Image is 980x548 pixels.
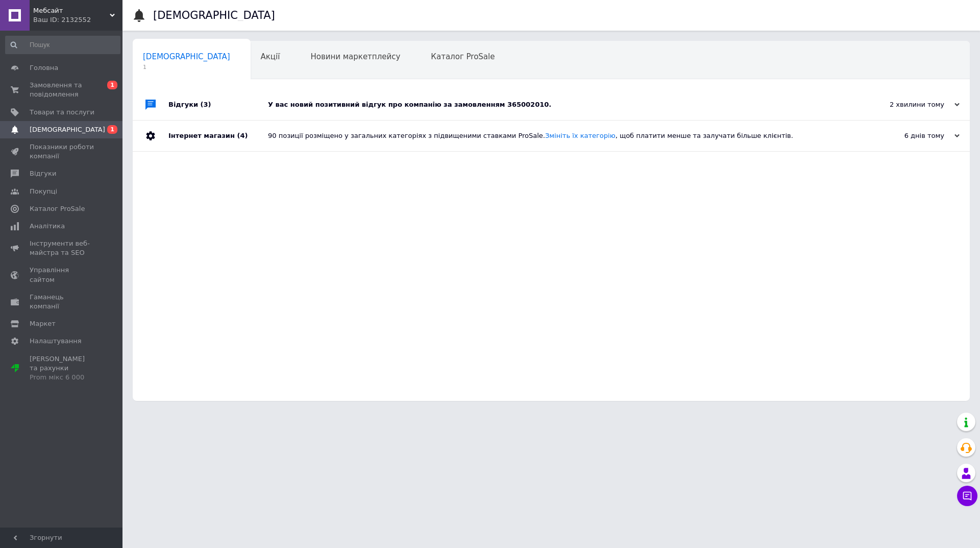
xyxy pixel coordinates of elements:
[30,239,94,257] span: Інструменти веб-майстра та SEO
[153,9,275,21] h1: [DEMOGRAPHIC_DATA]
[310,52,400,61] span: Новини маркетплейсу
[168,121,268,151] div: Інтернет магазин
[107,81,117,89] span: 1
[957,486,977,506] button: Чат з покупцем
[30,373,94,382] div: Prom мікс 6 000
[30,169,56,178] span: Відгуки
[30,81,94,99] span: Замовлення та повідомлення
[30,354,94,383] span: [PERSON_NAME] та рахунки
[107,125,117,134] span: 1
[30,293,94,311] span: Гаманець компанії
[30,222,65,231] span: Аналітика
[30,63,58,73] span: Головна
[857,131,960,140] div: 6 днів тому
[268,100,857,109] div: У вас новий позитивний відгук про компанію за замовленням 365002010.
[143,52,230,61] span: [DEMOGRAPHIC_DATA]
[30,142,94,161] span: Показники роботи компанії
[30,319,56,328] span: Маркет
[30,125,105,134] span: [DEMOGRAPHIC_DATA]
[30,266,94,284] span: Управління сайтом
[5,36,120,54] input: Пошук
[33,6,110,15] span: Мебсайт
[30,204,85,213] span: Каталог ProSale
[545,132,616,139] a: Змініть їх категорію
[237,132,248,139] span: (4)
[143,63,230,71] span: 1
[30,187,57,196] span: Покупці
[30,108,94,117] span: Товари та послуги
[431,52,495,61] span: Каталог ProSale
[261,52,280,61] span: Акції
[168,89,268,120] div: Відгуки
[201,101,211,108] span: (3)
[30,337,82,346] span: Налаштування
[33,15,122,25] div: Ваш ID: 2132552
[857,100,960,109] div: 2 хвилини тому
[268,131,857,140] div: 90 позиції розміщено у загальних категоріях з підвищеними ставками ProSale. , щоб платити менше т...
